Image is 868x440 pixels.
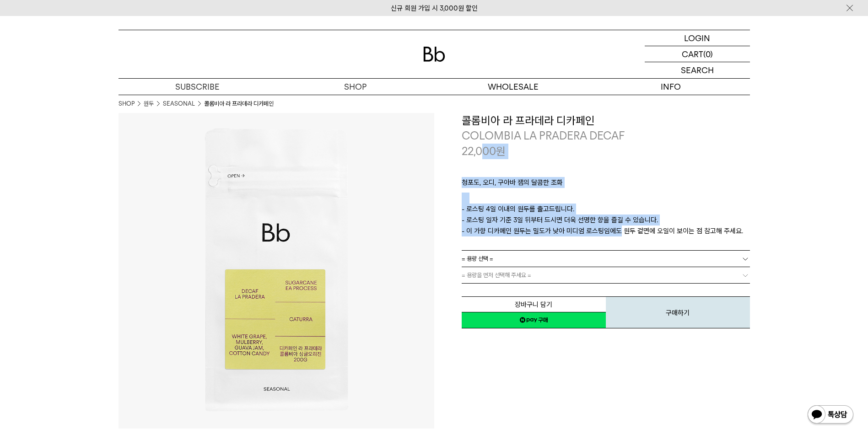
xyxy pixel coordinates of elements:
[276,79,434,95] a: SHOP
[462,296,606,312] button: 장바구니 담기
[119,99,135,108] a: SHOP
[391,4,478,12] a: 신규 회원 가입 시 3,000원 할인
[807,404,854,426] img: 카카오톡 채널 1:1 채팅 버튼
[462,113,750,129] h3: 콜롬비아 라 프라데라 디카페인
[434,79,592,95] p: WHOLESALE
[462,177,750,193] p: 청포도, 오디, 구아바 잼의 달콤한 조화
[119,79,276,95] a: SUBSCRIBE
[592,79,750,95] p: INFO
[682,46,703,62] p: CART
[423,47,445,62] img: 로고
[645,30,750,46] a: LOGIN
[462,251,493,267] span: = 용량 선택 =
[204,99,274,108] li: 콜롬비아 라 프라데라 디카페인
[645,46,750,62] a: CART (0)
[163,99,195,108] a: SEASONAL
[462,144,506,159] p: 22,000
[681,62,714,78] p: SEARCH
[496,145,506,158] span: 원
[462,267,531,283] span: = 용량을 먼저 선택해 주세요 =
[462,128,750,144] p: COLOMBIA LA PRADERA DECAF
[462,204,750,236] p: - 로스팅 4일 이내의 원두를 출고드립니다. - 로스팅 일자 기준 3일 뒤부터 드시면 더욱 선명한 향을 즐길 수 있습니다. - 이 가향 디카페인 원두는 밀도가 낮아 미디엄 로...
[462,193,750,204] p: ㅤ
[462,312,606,328] a: 새창
[119,113,434,429] img: 콜롬비아 라 프라데라 디카페인
[144,99,154,108] a: 원두
[606,296,750,328] button: 구매하기
[703,46,713,62] p: (0)
[684,30,710,46] p: LOGIN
